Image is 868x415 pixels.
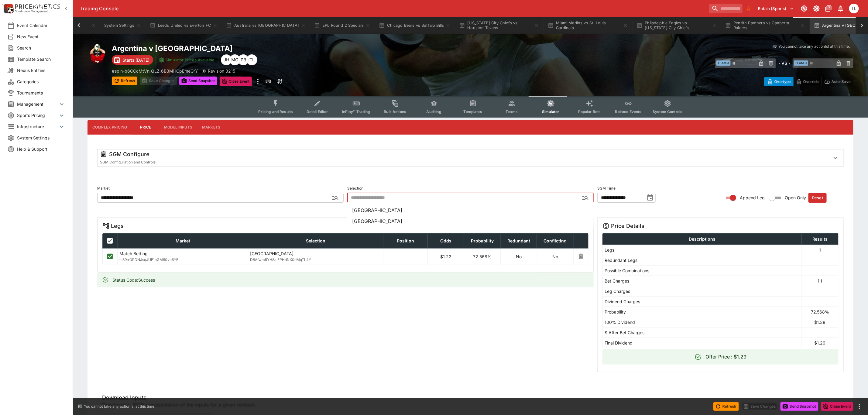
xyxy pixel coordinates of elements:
[602,286,802,296] td: Leg Charges
[811,3,822,14] button: Toggle light/dark mode
[602,327,802,338] td: $ After Bet Charges
[246,54,257,65] div: Trent Lewis
[15,4,60,9] img: PriceKinetics
[197,120,225,135] button: Markets
[100,151,825,158] div: SGM Configure
[427,233,464,248] th: Odds
[466,253,499,260] p: 72.568%
[716,60,731,66] span: Team A
[778,60,790,66] h6: - VS -
[122,57,149,63] p: Starts [DATE]
[506,109,518,114] span: Teams
[799,3,810,14] button: Connected to PK
[15,10,48,13] img: Sportsbook Management
[17,101,58,107] span: Management
[781,402,818,411] button: Send Snapshot
[159,120,197,135] button: Model Inputs
[17,45,65,51] span: Search
[17,56,65,62] span: Template Search
[208,68,235,74] p: Revision 3215
[856,403,863,410] button: more
[822,77,853,86] button: Auto-Save
[430,253,462,260] p: $1.22
[740,194,765,201] span: Append Leg
[713,402,739,411] button: Refresh
[803,78,819,85] p: Override
[238,54,249,65] div: Peter Bishop
[80,5,707,12] div: Trading Console
[615,109,642,114] span: Related Events
[793,77,822,86] button: Override
[101,17,145,34] button: System Settings
[802,307,838,317] td: 72.568%
[705,354,746,360] h6: Offer Price : $1.29
[602,265,802,276] td: Possible Combinations
[222,17,309,34] button: Australia vs [GEOGRAPHIC_DATA]
[17,22,65,29] span: Event Calendar
[87,120,132,135] button: Complex Pricing
[774,78,791,85] p: Overtype
[17,123,58,130] span: Infrastructure
[578,109,601,114] span: Popular Bets
[119,250,246,257] p: Match Betting
[384,109,406,114] span: Bulk Actions
[602,296,802,307] td: Dividend Charges
[146,17,221,34] button: Leeds United vs Everton FC
[802,233,838,245] th: Results
[500,233,537,248] th: Redundant
[17,67,65,74] span: Nexus Entities
[347,184,594,193] label: Selection
[138,277,155,283] span: Success
[653,109,682,114] span: System Controls
[229,54,240,65] div: Matthew Oliver
[250,257,381,263] span: D8Afwm5YH8aIEPHdNX0dMqTI_4Y
[602,338,802,348] td: Final Dividend
[611,222,644,229] h5: Price Details
[597,184,719,193] label: SGM Time
[352,218,402,224] span: [GEOGRAPHIC_DATA]
[802,338,838,348] td: $1.29
[97,184,344,193] label: Market
[464,109,482,114] span: Templates
[537,233,573,248] th: Conflicting
[544,17,632,34] button: Miami Marlins vs St. Louis Cardinals
[352,207,402,213] span: [GEOGRAPHIC_DATA]
[832,78,851,85] p: Auto-Save
[17,33,65,40] span: New Event
[220,77,252,86] button: Close Event
[602,307,802,317] td: Probability
[602,317,802,327] td: 100% Dividend
[802,317,838,327] td: $1.38
[464,233,500,248] th: Probability
[221,54,232,65] div: Jiahao Hao
[835,3,846,14] button: Notifications
[100,160,156,164] span: SGM Configuration and Controls
[179,77,217,85] button: Send Snapshot
[84,404,155,409] p: You cannot take any action(s) at this time.
[17,78,65,85] span: Categories
[849,4,859,13] div: Trent Lewis
[802,245,838,255] td: 1
[102,394,262,401] span: Download Inputs
[755,4,798,13] button: Select Tenant
[253,96,687,118] div: Event type filters
[258,109,293,114] span: Pricing and Results
[633,17,720,34] button: Philadelphia Eagles vs [US_STATE] City Chiefs
[744,4,753,13] button: No Bookmarks
[112,277,138,283] span: Status Code :
[17,90,65,96] span: Tournaments
[602,255,802,265] td: Redundant Legs
[17,112,58,118] span: Sports Pricing
[248,233,383,248] th: Selection
[112,77,137,85] button: Refresh
[455,17,543,34] button: [US_STATE] City Chiefs vs Houston Texans
[2,2,14,15] img: PriceKinetics Logo
[132,120,159,135] button: Price
[785,194,806,201] span: Open Only
[119,257,246,263] span: cI89trQRDNJsqJUE1hGM80ve6YE
[375,17,454,34] button: Chicago Bears vs Buffalo Bills
[794,60,808,66] span: Team B
[112,68,198,74] p: Copy To Clipboard
[112,44,483,53] h2: Copy To Clipboard
[17,146,65,152] span: Help & Support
